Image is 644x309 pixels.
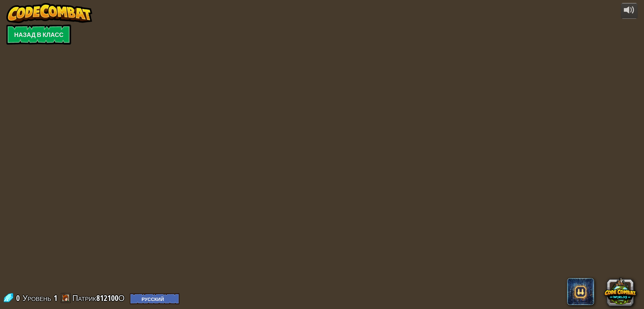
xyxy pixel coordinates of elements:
a: Назад в класс [6,24,71,45]
a: Патрик812100О [72,293,127,303]
span: 1 [54,293,57,303]
span: 0 [16,293,22,303]
button: Регулировать громкость [621,3,638,19]
span: Уровень [22,293,51,304]
img: CodeCombat - Learn how to code by playing a game [6,3,92,23]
